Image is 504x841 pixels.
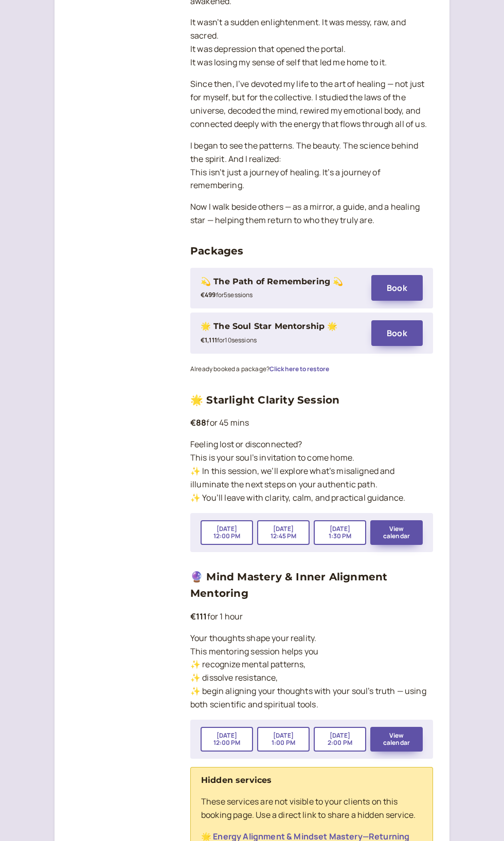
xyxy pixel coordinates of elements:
[201,290,216,299] b: €499
[201,275,343,288] div: 💫 The Path of Remembering 💫
[201,320,337,333] div: 🌟 The Soul Star Mentorship 🌟
[371,275,423,301] button: Book
[257,727,310,752] button: [DATE]1:00 PM
[190,78,433,131] p: Since then, I’ve devoted my life to the art of healing — not just for myself, but for the collect...
[190,632,433,711] p: Your thoughts shape your reality. This mentoring session helps you ✨️ recognize mental patterns, ...
[190,200,433,227] p: Now I walk beside others — as a mirror, a guide, and a healing star — helping them return to who ...
[190,417,206,428] b: €88
[190,243,433,259] h3: Packages
[190,364,329,373] small: Already booked a package?
[201,336,217,344] b: €1,111
[201,290,253,299] small: for 5 session s
[201,795,422,822] p: These services are not visible to your clients on this booking page. Use a direct link to share a...
[190,611,207,622] b: €111
[190,139,433,193] p: I began to see the patterns. The beauty. The science behind the spirit. And I realized: This isn’...
[190,438,433,505] p: Feeling lost or disconnected? This is your soul’s invitation to come home. ✨️ In this session, we...
[190,16,433,69] p: It wasn’t a sudden enlightenment. It was messy, raw, and sacred. It was depression that opened th...
[190,571,387,599] a: 🔮 Mind Mastery & Inner Alignment Mentoring
[370,520,423,545] button: View calendar
[371,320,423,346] button: Book
[257,520,310,545] button: [DATE]12:45 PM
[314,727,366,752] button: [DATE]2:00 PM
[201,520,253,545] button: [DATE]12:00 PM
[190,610,433,624] p: for 1 hour
[201,320,361,346] div: 🌟 The Soul Star Mentorship 🌟€1,111for10sessions
[190,394,339,406] a: 🌟 Starlight Clarity Session
[190,416,433,430] p: for 45 mins
[201,774,422,787] h4: Hidden services
[269,365,329,373] button: Click here to restore
[314,520,366,545] button: [DATE]1:30 PM
[201,275,361,302] div: 💫 The Path of Remembering 💫€499for5sessions
[201,336,257,344] small: for 10 session s
[201,727,253,752] button: [DATE]12:00 PM
[370,727,423,752] button: View calendar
